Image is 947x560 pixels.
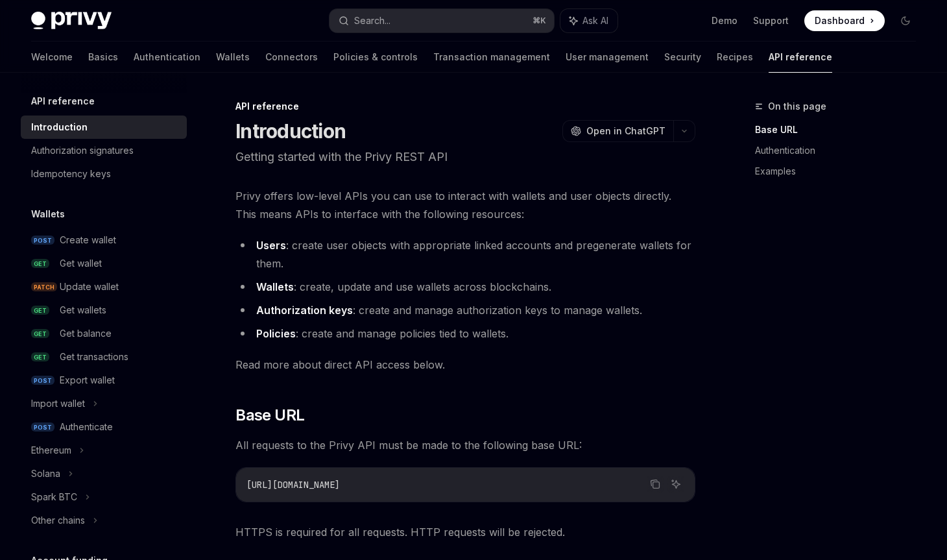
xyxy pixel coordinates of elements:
[21,275,187,298] a: PATCHUpdate wallet
[88,42,118,73] a: Basics
[667,476,684,493] button: Ask AI
[560,9,617,32] button: Ask AI
[235,278,695,296] li: : create, update and use wallets across blockchains.
[31,143,134,158] div: Authorization signatures
[246,479,340,491] span: [URL][DOMAIN_NAME]
[815,14,865,27] span: Dashboard
[566,42,649,73] a: User management
[235,436,695,454] span: All requests to the Privy API must be made to the following base URL:
[31,513,85,528] div: Other chains
[768,99,826,114] span: On this page
[769,42,832,73] a: API reference
[582,14,608,27] span: Ask AI
[21,298,187,322] a: GETGet wallets
[31,396,85,411] div: Import wallet
[755,119,926,140] a: Base URL
[804,10,885,31] a: Dashboard
[31,466,60,481] div: Solana
[235,405,304,426] span: Base URL
[60,232,116,248] div: Create wallet
[235,523,695,541] span: HTTPS is required for all requests. HTTP requests will be rejected.
[235,324,695,343] li: : create and manage policies tied to wallets.
[31,306,49,315] span: GET
[712,14,737,27] a: Demo
[31,282,57,292] span: PATCH
[31,93,95,109] h5: API reference
[21,139,187,162] a: Authorization signatures
[60,372,115,388] div: Export wallet
[60,279,119,295] div: Update wallet
[21,252,187,275] a: GETGet wallet
[31,422,54,432] span: POST
[31,376,54,385] span: POST
[354,13,390,29] div: Search...
[21,345,187,369] a: GETGet transactions
[31,42,73,73] a: Welcome
[31,443,71,458] div: Ethereum
[31,329,49,339] span: GET
[235,301,695,319] li: : create and manage authorization keys to manage wallets.
[717,42,753,73] a: Recipes
[256,280,294,293] strong: Wallets
[31,119,88,135] div: Introduction
[333,42,418,73] a: Policies & controls
[235,100,695,113] div: API reference
[235,187,695,223] span: Privy offers low-level APIs you can use to interact with wallets and user objects directly. This ...
[895,10,916,31] button: Toggle dark mode
[562,120,673,142] button: Open in ChatGPT
[235,148,695,166] p: Getting started with the Privy REST API
[235,356,695,374] span: Read more about direct API access below.
[31,236,54,245] span: POST
[134,42,200,73] a: Authentication
[21,322,187,345] a: GETGet balance
[755,161,926,182] a: Examples
[664,42,701,73] a: Security
[31,259,49,269] span: GET
[21,162,187,186] a: Idempotency keys
[21,116,187,139] a: Introduction
[235,236,695,273] li: : create user objects with appropriate linked accounts and pregenerate wallets for them.
[256,327,296,340] strong: Policies
[256,304,353,317] strong: Authorization keys
[21,369,187,392] a: POSTExport wallet
[647,476,664,493] button: Copy the contents from the code block
[60,256,102,271] div: Get wallet
[60,419,113,435] div: Authenticate
[433,42,550,73] a: Transaction management
[265,42,318,73] a: Connectors
[31,12,112,30] img: dark logo
[60,349,128,365] div: Get transactions
[753,14,789,27] a: Support
[21,228,187,252] a: POSTCreate wallet
[235,119,346,143] h1: Introduction
[31,206,65,222] h5: Wallets
[60,326,112,341] div: Get balance
[755,140,926,161] a: Authentication
[21,415,187,439] a: POSTAuthenticate
[216,42,250,73] a: Wallets
[60,302,106,318] div: Get wallets
[31,489,77,505] div: Spark BTC
[31,166,111,182] div: Idempotency keys
[330,9,554,32] button: Search...⌘K
[256,239,286,252] strong: Users
[586,125,665,138] span: Open in ChatGPT
[533,16,546,26] span: ⌘ K
[31,352,49,362] span: GET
